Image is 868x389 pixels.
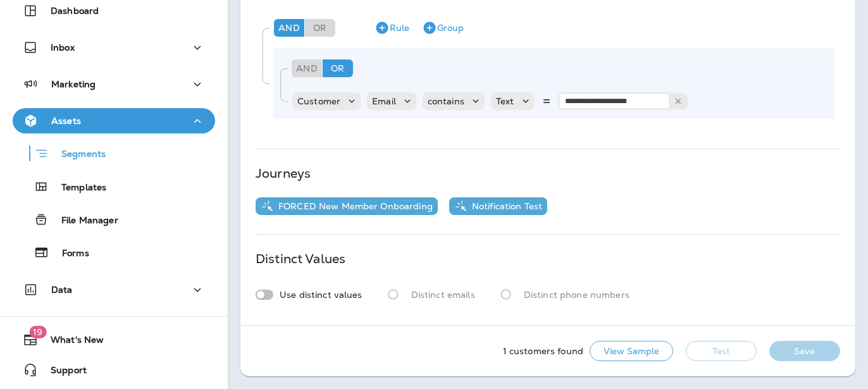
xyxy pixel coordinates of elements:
[256,168,311,178] p: Journeys
[29,326,46,338] span: 19
[428,96,464,106] p: contains
[13,71,215,97] button: Marketing
[13,173,215,200] button: Templates
[51,285,73,295] p: Data
[51,79,96,89] p: Marketing
[38,335,104,350] span: What's New
[417,18,469,38] button: Group
[13,357,215,383] button: Support
[13,239,215,266] button: Forms
[686,341,757,361] button: Test
[49,182,106,194] p: Templates
[411,290,475,300] p: Distinct emails
[13,108,215,133] button: Assets
[13,277,215,302] button: Data
[297,96,340,106] p: Customer
[503,346,583,356] p: 1 customers found
[256,197,438,215] button: FORCED New Member Onboarding
[38,365,87,380] span: Support
[369,18,414,38] button: Rule
[51,6,99,16] p: Dashboard
[323,59,353,77] div: Or
[49,149,106,161] p: Segments
[273,201,433,211] p: FORCED New Member Onboarding
[49,248,89,260] p: Forms
[292,59,322,77] div: And
[467,201,542,211] p: Notification Test
[13,327,215,352] button: 19What's New
[372,96,396,106] p: Email
[13,35,215,60] button: Inbox
[51,116,81,126] p: Assets
[305,19,335,37] div: Or
[51,42,75,52] p: Inbox
[49,215,118,227] p: File Manager
[274,19,304,37] div: And
[13,140,215,167] button: Segments
[256,254,345,264] p: Distinct Values
[449,197,547,215] button: Notification Test
[13,206,215,233] button: File Manager
[496,96,514,106] p: Text
[590,341,673,361] button: View Sample
[769,341,840,361] button: Save
[524,290,629,300] p: Distinct phone numbers
[280,290,363,300] p: Use distinct values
